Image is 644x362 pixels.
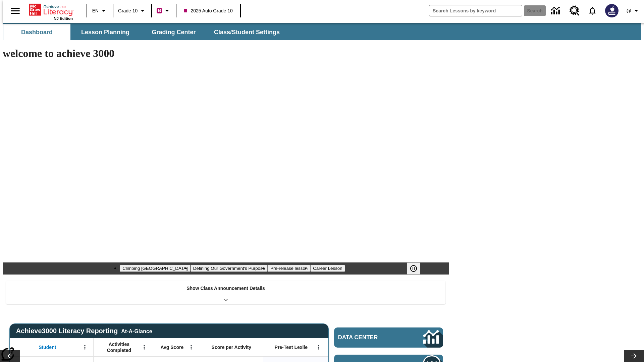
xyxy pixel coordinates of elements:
a: Data Center [334,327,443,348]
button: Boost Class color is violet red. Change class color [154,5,174,17]
button: Open Menu [186,342,196,352]
button: Lesson Planning [72,24,139,40]
span: Pre-Test Lexile [275,344,308,350]
button: Open Menu [314,342,324,352]
button: Lesson carousel, Next [624,350,644,362]
button: Grading Center [140,24,207,40]
a: Notifications [584,2,601,19]
button: Profile/Settings [623,5,644,17]
button: Select a new avatar [601,2,623,19]
button: Class/Student Settings [209,24,285,40]
button: Grade: Grade 10, Select a grade [115,5,149,17]
span: @ [626,7,631,14]
h1: welcome to achieve 3000 [3,47,449,60]
span: Data Center [338,334,401,341]
div: Pause [407,262,427,275]
span: Avg Score [160,344,183,350]
div: At-A-Glance [121,327,152,335]
button: Slide 4 Career Lesson [310,265,345,272]
span: Grade 10 [118,7,138,14]
button: Open Menu [80,342,90,352]
button: Slide 1 Climbing Mount Tai [120,265,190,272]
span: B [158,6,161,15]
div: Home [29,2,73,20]
div: SubNavbar [3,23,641,40]
a: Home [29,3,73,16]
span: NJ Edition [54,16,73,20]
button: Slide 3 Pre-release lesson [268,265,310,272]
button: Open side menu [5,1,25,21]
button: Dashboard [3,24,70,40]
button: Pause [407,262,420,275]
span: Student [39,344,56,350]
span: Score per Activity [212,344,252,350]
span: EN [92,7,99,14]
p: Show Class Announcement Details [186,285,265,292]
div: SubNavbar [3,24,286,40]
span: Achieve3000 Literacy Reporting [16,327,152,335]
img: Avatar [605,4,619,17]
button: Slide 2 Defining Our Government's Purpose [191,265,268,272]
span: Activities Completed [97,341,141,353]
input: search field [429,5,522,16]
button: Open Menu [139,342,149,352]
button: Language: EN, Select a language [89,5,111,17]
a: Data Center [547,2,566,20]
div: Show Class Announcement Details [6,281,445,304]
a: Resource Center, Will open in new tab [566,2,584,20]
span: 2025 Auto Grade 10 [184,7,232,14]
